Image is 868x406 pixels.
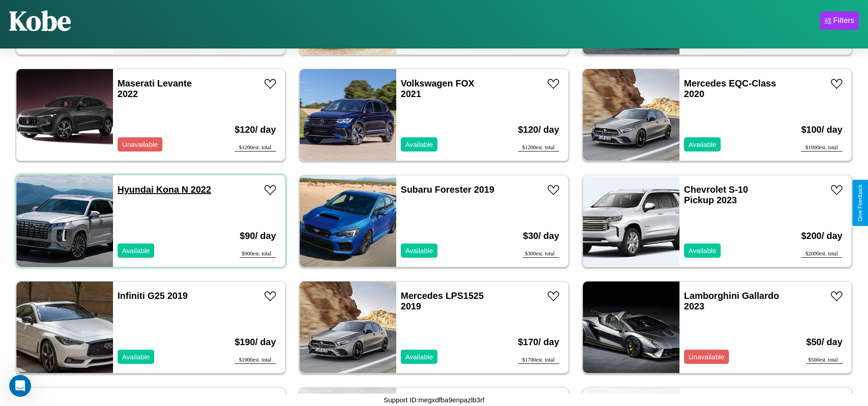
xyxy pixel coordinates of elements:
[240,222,276,250] h3: $ 90 / day
[405,138,433,151] p: Available
[518,357,559,364] div: $ 1700 est. total
[240,250,276,258] div: $ 900 est. total
[684,184,748,205] a: Chevrolet S-10 Pickup 2023
[518,115,559,144] h3: $ 120 / day
[118,184,211,195] a: Hyundai Kona N 2022
[118,78,192,99] a: Maserati Levante 2022
[689,138,717,151] p: Available
[235,328,276,357] h3: $ 190 / day
[518,144,559,152] div: $ 1200 est. total
[857,184,863,222] div: Give Feedback
[801,144,842,152] div: $ 1000 est. total
[518,328,559,357] h3: $ 170 / day
[801,115,842,144] h3: $ 100 / day
[801,250,842,258] div: $ 2000 est. total
[118,291,188,301] a: Infiniti G25 2019
[235,357,276,364] div: $ 1900 est. total
[684,291,779,311] a: Lamborghini Gallardo 2023
[684,78,776,99] a: Mercedes EQC-Class 2020
[689,351,724,363] p: Unavailable
[401,184,495,195] a: Subaru Forester 2019
[9,2,71,39] h1: Kobe
[235,144,276,152] div: $ 1200 est. total
[122,244,150,257] p: Available
[235,115,276,144] h3: $ 120 / day
[820,11,859,30] button: Filters
[401,78,474,99] a: Volkswagen FOX 2021
[122,138,158,151] p: Unavailable
[523,222,559,250] h3: $ 30 / day
[401,291,484,311] a: Mercedes LPS1525 2019
[806,328,842,357] h3: $ 50 / day
[801,222,842,250] h3: $ 200 / day
[689,244,717,257] p: Available
[523,250,559,258] div: $ 300 est. total
[806,357,842,364] div: $ 500 est. total
[122,351,150,363] p: Available
[383,394,484,406] p: Support ID: megxdfba9enpazlb3rf
[405,351,433,363] p: Available
[405,244,433,257] p: Available
[833,16,854,25] div: Filters
[9,375,31,397] iframe: Intercom live chat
